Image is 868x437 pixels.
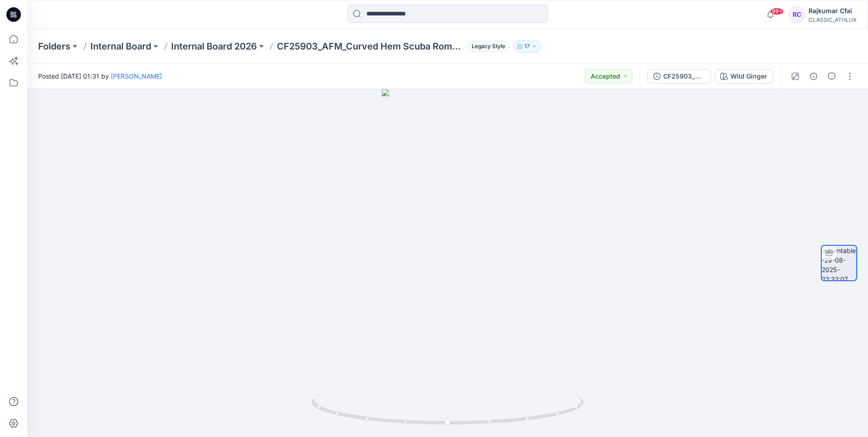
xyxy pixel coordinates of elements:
span: Posted [DATE] 01:31 by [38,71,162,81]
span: 99+ [770,8,784,15]
a: Internal Board 2026 [171,40,257,53]
a: Internal Board [90,40,151,53]
a: Folders [38,40,70,53]
img: turntable-29-08-2025-22:32:07 [822,246,856,280]
button: 17 [513,40,541,53]
button: Legacy Style [464,40,509,53]
p: 17 [524,41,530,51]
div: CF25903_AFM_Curved Hem Scuba Romper collar up [663,71,705,81]
span: Legacy Style [468,41,509,52]
button: Wild Ginger [715,69,773,84]
p: CF25903_AFM_Curved Hem Scuba Romper collar up [277,40,464,53]
a: [PERSON_NAME] [111,72,162,80]
div: CLASSIC_ATHLUX [809,16,857,23]
div: Rajkumar Cfai [809,5,857,16]
div: Wild Ginger [730,71,767,81]
div: RC [789,6,805,23]
button: Details [806,69,821,84]
button: CF25903_AFM_Curved Hem Scuba Romper collar up [647,69,711,84]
